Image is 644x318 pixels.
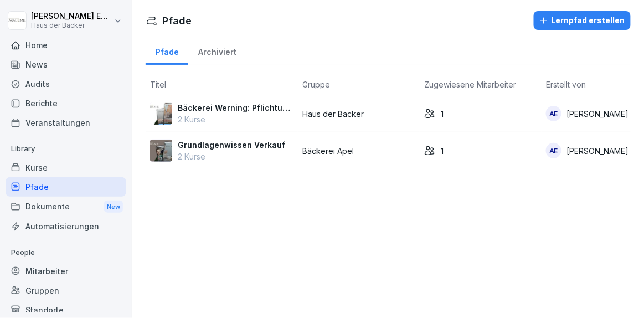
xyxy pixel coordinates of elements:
p: [PERSON_NAME] [567,145,629,157]
span: Zugewiesene Mitarbeiter [424,80,516,89]
div: New [104,201,123,213]
img: n8muqcqrdacq5ccnjomp14z2.png [150,102,172,125]
div: Dokumente [6,197,126,217]
p: 2 Kurse [178,114,293,125]
div: Lernpfad erstellen [539,14,625,27]
p: 2 Kurse [178,151,285,162]
a: Pfade [146,37,188,65]
a: Gruppen [6,281,126,300]
p: Bäckerei Apel [302,145,415,157]
img: fckjnpyxrszm2gio4be9z3g8.png [150,140,172,162]
p: People [6,244,126,261]
div: AE [546,106,561,121]
a: Automatisierungen [6,217,126,236]
p: 1 [441,108,444,120]
span: Erstellt von [546,80,586,89]
span: Titel [150,80,166,89]
a: Mitarbeiter [6,261,126,281]
p: [PERSON_NAME] Ehlerding [31,12,112,21]
a: Kurse [6,158,126,177]
a: Audits [6,74,126,94]
a: Pfade [6,177,126,197]
button: Lernpfad erstellen [534,11,631,30]
h1: Pfade [162,13,192,28]
th: Gruppe [298,74,420,95]
a: Veranstaltungen [6,113,126,132]
a: Berichte [6,94,126,113]
p: [PERSON_NAME] [567,108,629,120]
p: Haus der Bäcker [31,22,112,29]
p: Library [6,140,126,158]
div: AE [546,143,561,158]
a: Home [6,35,126,55]
p: Haus der Bäcker [302,108,415,120]
a: DokumenteNew [6,197,126,217]
p: Bäckerei Werning: Pflichtunterweisung [178,102,293,114]
a: News [6,55,126,74]
a: Archiviert [188,37,246,65]
p: 1 [441,145,444,157]
p: Grundlagenwissen Verkauf [178,139,285,151]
